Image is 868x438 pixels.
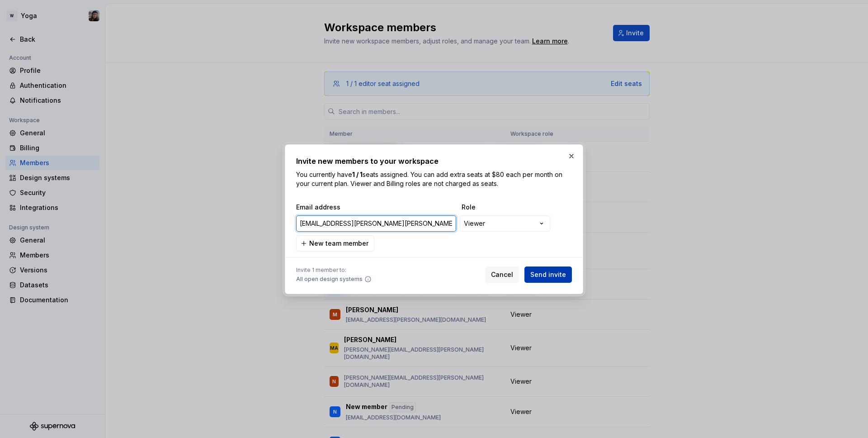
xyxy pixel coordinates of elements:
b: 1 / 1 [352,171,363,178]
button: Cancel [485,267,519,283]
span: Email address [296,203,458,212]
p: You currently have seats assigned. You can add extra seats at $80 each per month on your current ... [296,170,572,188]
button: New team member [296,235,374,252]
span: New team member [309,239,368,248]
span: All open design systems [296,276,363,283]
button: Send invite [524,267,572,283]
span: Send invite [530,270,566,279]
span: Cancel [491,270,513,279]
h2: Invite new members to your workspace [296,156,572,167]
span: Role [462,203,552,212]
span: Invite 1 member to: [296,267,372,274]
